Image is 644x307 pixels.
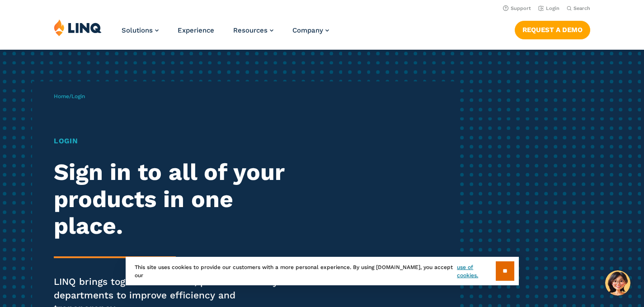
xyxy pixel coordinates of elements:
[503,5,531,11] a: Support
[292,26,329,34] a: Company
[122,19,329,49] nav: Primary Navigation
[54,93,69,99] a: Home
[126,257,519,285] div: This site uses cookies to provide our customers with a more personal experience. By using [DOMAIN...
[54,93,85,99] span: /
[54,136,302,146] h1: Login
[292,26,323,34] span: Company
[233,26,268,34] span: Resources
[71,93,85,99] span: Login
[573,5,590,11] span: Search
[122,26,153,34] span: Solutions
[605,270,630,296] button: Hello, have a question? Let’s chat.
[178,26,214,34] a: Experience
[515,19,590,39] nav: Button Navigation
[457,263,495,279] a: use of cookies.
[122,26,159,34] a: Solutions
[567,5,590,12] button: Open Search Bar
[538,5,559,11] a: Login
[233,26,273,34] a: Resources
[54,159,302,239] h2: Sign in to all of your products in one place.
[515,21,590,39] a: Request a Demo
[54,19,102,36] img: LINQ | K‑12 Software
